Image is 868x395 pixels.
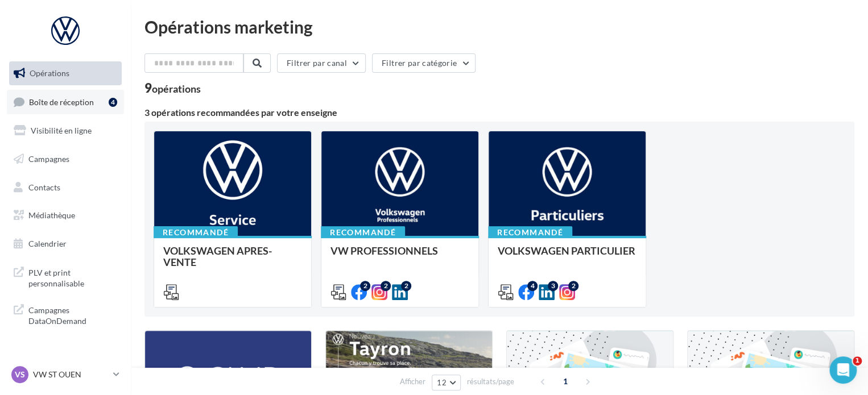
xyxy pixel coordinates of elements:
[28,182,60,192] span: Contacts
[144,18,854,35] div: Opérations marketing
[556,372,574,390] span: 1
[400,376,425,387] span: Afficher
[321,226,405,239] div: Recommandé
[7,176,124,199] a: Contacts
[7,298,124,331] a: Campagnes DataOnDemand
[548,281,558,291] div: 3
[7,147,124,171] a: Campagnes
[28,265,117,289] span: PLV et print personnalisable
[7,119,124,143] a: Visibilité en ligne
[15,369,25,380] span: VS
[7,260,124,294] a: PLV et print personnalisable
[7,90,124,114] a: Boîte de réception4
[527,281,538,291] div: 4
[488,226,572,239] div: Recommandé
[33,369,109,380] p: VW ST OUEN
[7,232,124,256] a: Calendrier
[29,97,94,106] span: Boîte de réception
[9,364,122,385] a: VS VW ST OUEN
[401,281,411,291] div: 2
[152,84,201,94] div: opérations
[853,356,862,365] span: 1
[437,378,447,387] span: 12
[109,98,117,107] div: 4
[144,108,854,117] div: 3 opérations recommandées par votre enseigne
[568,281,578,291] div: 2
[360,281,370,291] div: 2
[28,302,117,327] span: Campagnes DataOnDemand
[330,244,438,257] span: VW PROFESSIONNELS
[7,203,124,227] a: Médiathèque
[31,126,92,135] span: Visibilité en ligne
[432,375,461,390] button: 12
[163,244,272,268] span: VOLKSWAGEN APRES-VENTE
[372,53,476,73] button: Filtrer par catégorie
[467,376,514,387] span: résultats/page
[381,281,391,291] div: 2
[829,356,857,384] iframe: Intercom live chat
[28,239,67,248] span: Calendrier
[154,226,238,239] div: Recommandé
[144,82,201,94] div: 9
[498,244,635,257] span: VOLKSWAGEN PARTICULIER
[277,53,366,73] button: Filtrer par canal
[28,210,75,220] span: Médiathèque
[7,61,124,85] a: Opérations
[30,68,69,78] span: Opérations
[28,154,69,164] span: Campagnes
